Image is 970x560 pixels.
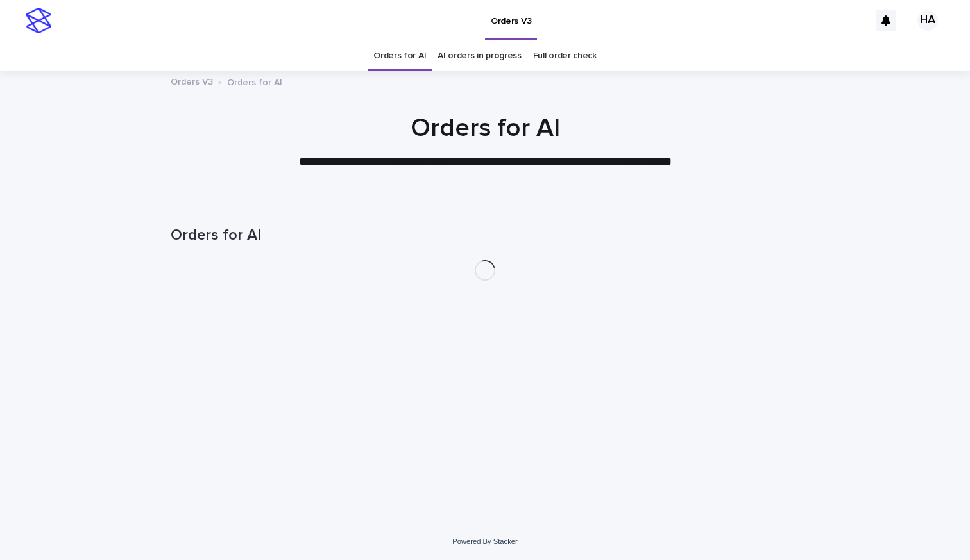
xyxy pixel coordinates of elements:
a: AI orders in progress [438,41,522,71]
a: Orders for AI [373,41,426,71]
a: Full order check [533,41,597,71]
img: stacker-logo-s-only.png [26,8,51,33]
a: Powered By Stacker [452,538,517,545]
a: Orders V3 [171,74,213,88]
div: HA [917,10,938,31]
p: Orders for AI [227,74,282,88]
h1: Orders for AI [171,113,799,144]
h1: Orders for AI [171,226,799,245]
